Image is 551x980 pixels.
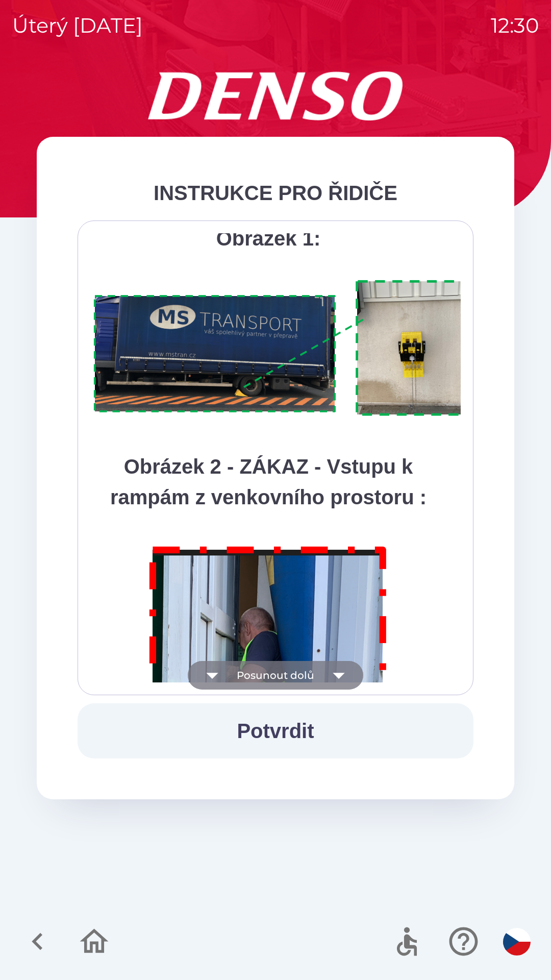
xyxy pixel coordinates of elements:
[491,10,539,41] p: 12:30
[503,928,531,955] img: cs flag
[12,10,143,41] p: úterý [DATE]
[110,455,427,508] strong: Obrázek 2 - ZÁKAZ - Vstupu k rampám z venkovního prostoru :
[78,178,473,208] div: INSTRUKCE PRO ŘIDIČE
[216,227,321,250] strong: Obrázek 1:
[138,533,399,908] img: M8MNayrTL6gAAAABJRU5ErkJggg==
[37,71,514,120] img: Logo
[78,703,473,758] button: Potvrdit
[90,274,486,423] img: A1ym8hFSA0ukAAAAAElFTkSuQmCC
[188,661,363,690] button: Posunout dolů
